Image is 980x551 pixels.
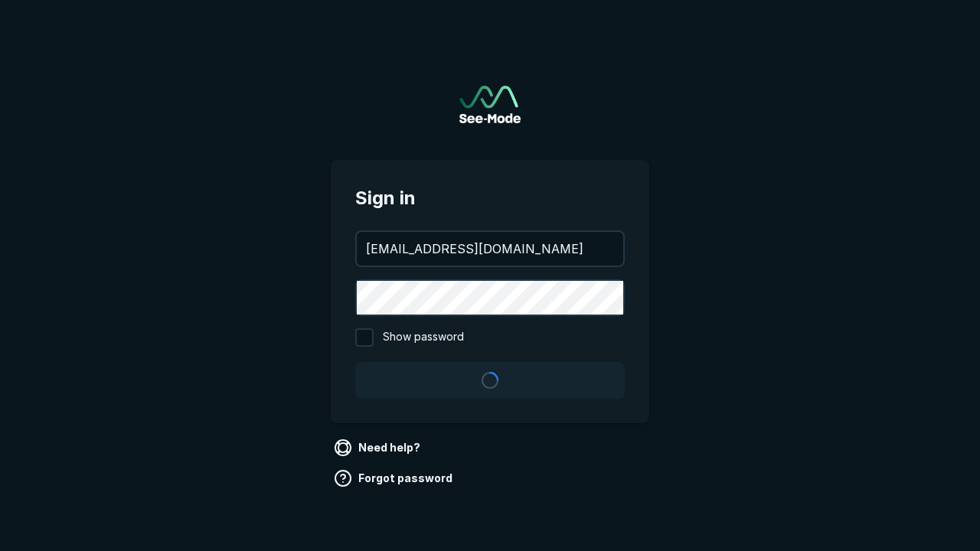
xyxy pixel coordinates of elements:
a: Need help? [331,435,426,460]
a: Forgot password [331,466,459,491]
span: Sign in [355,184,625,212]
span: Show password [383,328,464,347]
input: your@email.com [357,232,623,266]
a: Go to sign in [459,86,521,123]
img: See-Mode Logo [459,86,521,123]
